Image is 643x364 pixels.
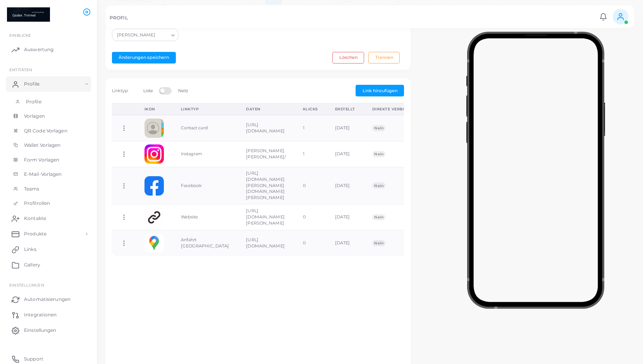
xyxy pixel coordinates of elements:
[372,125,385,131] span: Nein
[6,138,91,153] a: Wallet Vorlagen
[172,230,238,256] td: Anfahrt [GEOGRAPHIC_DATA]
[144,106,164,112] div: Ikon
[24,113,45,120] span: Vorlagen
[6,242,91,257] a: Links
[327,115,364,141] td: [DATE]
[116,31,156,39] span: [PERSON_NAME]
[24,246,36,253] span: Links
[110,15,128,21] h5: PROFIL
[6,292,91,307] a: Automatisierungen
[363,88,397,93] span: Link hinzufügen
[9,33,31,38] span: EINBLICKE
[368,52,400,64] button: Trennen
[237,141,294,167] td: [PERSON_NAME].[PERSON_NAME]/
[237,230,294,256] td: [URL][DOMAIN_NAME]
[294,167,327,204] td: 0
[24,261,40,268] span: Gallery
[237,204,294,230] td: [URL][DOMAIN_NAME][PERSON_NAME]
[24,296,70,303] span: Automatisierungen
[143,88,153,94] label: Liste
[24,215,46,222] span: Kontakte
[9,67,32,72] span: ENTITÄTEN
[7,7,50,22] img: logo
[372,240,385,246] span: Nein
[144,234,164,253] img: googlemaps.png
[112,29,179,41] div: Search for option
[294,141,327,167] td: 1
[6,182,91,196] a: Teams
[172,204,238,230] td: Website
[6,211,91,226] a: Kontakte
[372,106,420,112] div: Direkte Verbindung
[372,214,385,220] span: Nein
[24,127,67,134] span: QR Code Vorlagen
[294,204,327,230] td: 0
[144,208,164,227] img: customlink.png
[144,176,164,196] img: facebook.png
[327,141,364,167] td: [DATE]
[24,327,56,334] span: Einstellungen
[246,106,286,112] div: Daten
[6,167,91,182] a: E-Mail-Vorlagen
[6,226,91,242] a: Produkte
[24,46,53,53] span: Auswertung
[24,81,40,88] span: Profile
[6,124,91,138] a: QR Code Vorlagen
[327,230,364,256] td: [DATE]
[172,167,238,204] td: Facebook
[112,103,136,115] th: Action
[24,185,40,192] span: Teams
[6,196,91,211] a: Profilrollen
[112,52,176,64] button: Änderungen speichern
[6,257,91,273] a: Gallery
[172,141,238,167] td: Instagram
[24,311,57,318] span: Integrationen
[24,156,59,163] span: Form Vorlagen
[6,94,91,109] a: Profile
[372,182,385,189] span: Nein
[237,115,294,141] td: [URL][DOMAIN_NAME]
[24,230,46,237] span: Produkte
[24,355,43,362] span: Support
[237,167,294,204] td: [URL][DOMAIN_NAME][PERSON_NAME][DOMAIN_NAME][PERSON_NAME]
[356,85,404,96] button: Link hinzufügen
[294,230,327,256] td: 0
[6,76,91,92] a: Profile
[6,323,91,338] a: Einstellungen
[24,171,62,178] span: E-Mail-Vorlagen
[181,106,229,112] div: Linktyp
[26,98,41,105] span: Profile
[335,106,355,112] div: Erstellt
[178,88,188,94] label: Netz
[24,200,50,207] span: Profilrollen
[6,109,91,124] a: Vorlagen
[6,307,91,323] a: Integrationen
[24,142,61,149] span: Wallet Vorlagen
[9,283,44,287] span: Einstellungen
[294,115,327,141] td: 1
[332,52,364,64] button: Löschen
[6,153,91,167] a: Form Vorlagen
[372,151,385,157] span: Nein
[466,32,605,309] img: phone-mock.b55596b7.png
[144,118,164,138] img: contactcard.png
[112,88,129,93] span: Linktyp:
[157,31,168,39] input: Search for option
[327,167,364,204] td: [DATE]
[144,144,164,164] img: instagram.png
[303,106,318,112] div: Klicks
[327,204,364,230] td: [DATE]
[6,42,91,57] a: Auswertung
[172,115,238,141] td: Contact card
